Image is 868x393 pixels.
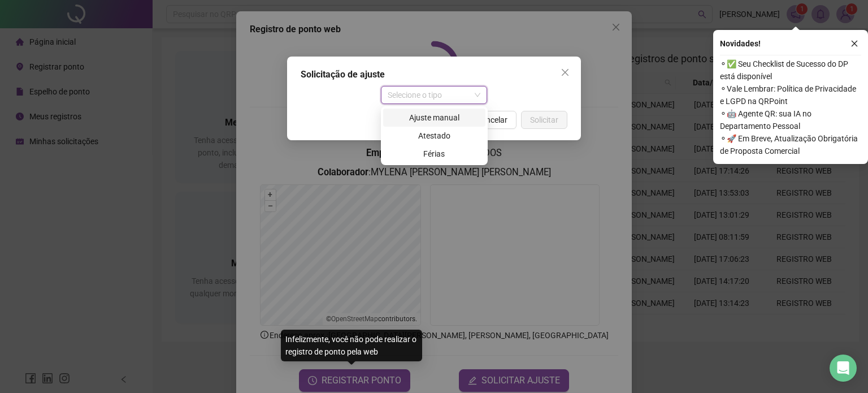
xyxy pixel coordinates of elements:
div: Férias [390,148,479,160]
span: close [561,68,570,77]
div: Ajuste manual [383,109,485,127]
div: Ajuste manual [390,111,479,124]
span: ⚬ 🤖 Agente QR: sua IA no Departamento Pessoal [720,107,861,132]
div: Infelizmente, você não pode realizar o registro de ponto pela web [281,330,422,361]
div: Solicitação de ajuste [301,68,567,81]
div: Open Intercom Messenger [830,355,857,382]
button: Cancelar [467,111,517,129]
span: Cancelar [476,114,507,126]
span: ⚬ ✅ Seu Checklist de Sucesso do DP está disponível [720,58,861,83]
span: close [850,40,858,47]
span: Selecione o tipo [388,87,481,103]
button: Solicitar [521,111,567,129]
span: Novidades ! [720,37,761,50]
div: Férias [383,145,485,163]
button: Close [556,63,574,81]
div: Atestado [390,129,479,142]
span: ⚬ 🚀 Em Breve, Atualização Obrigatória de Proposta Comercial [720,132,861,157]
span: ⚬ Vale Lembrar: Política de Privacidade e LGPD na QRPoint [720,83,861,107]
div: Atestado [383,127,485,145]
